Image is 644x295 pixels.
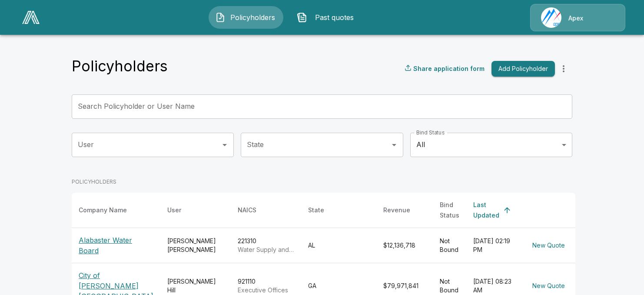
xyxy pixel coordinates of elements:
button: New Quote [529,278,568,294]
td: AL [301,228,376,263]
div: NAICS [238,205,256,215]
th: Bind Status [433,193,466,228]
img: Agency Icon [541,7,561,28]
p: Alabaster Water Board [79,235,153,256]
span: Policyholders [229,12,277,23]
div: All [410,133,572,157]
div: [PERSON_NAME] [PERSON_NAME] [167,237,224,254]
button: Open [388,139,400,151]
img: Policyholders Icon [215,12,226,23]
button: Add Policyholder [491,61,555,77]
button: Policyholders IconPolicyholders [209,6,283,29]
a: Agency IconApex [530,4,625,31]
img: Past quotes Icon [297,12,307,23]
p: Apex [568,14,583,23]
td: $12,136,718 [376,228,433,263]
a: Add Policyholder [488,61,555,77]
button: Open [219,139,231,151]
button: more [555,60,572,77]
div: 921110 [238,277,294,295]
img: AA Logo [22,11,40,24]
div: 221310 [238,237,294,254]
p: Share application form [413,64,485,73]
div: [PERSON_NAME] Hill [167,277,224,295]
div: Company Name [79,205,127,215]
p: Executive Offices [238,286,294,295]
p: POLICYHOLDERS [72,178,575,186]
label: Bind Status [416,129,445,136]
td: Not Bound [433,228,466,263]
div: Revenue [383,205,410,215]
div: Last Updated [473,200,499,221]
span: Past quotes [311,12,359,23]
p: Water Supply and Irrigation Systems [238,245,294,254]
h4: Policyholders [72,57,168,75]
button: Past quotes IconPast quotes [290,6,365,29]
button: New Quote [529,238,568,254]
td: [DATE] 02:19 PM [466,228,522,263]
div: State [308,205,324,215]
div: User [167,205,181,215]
